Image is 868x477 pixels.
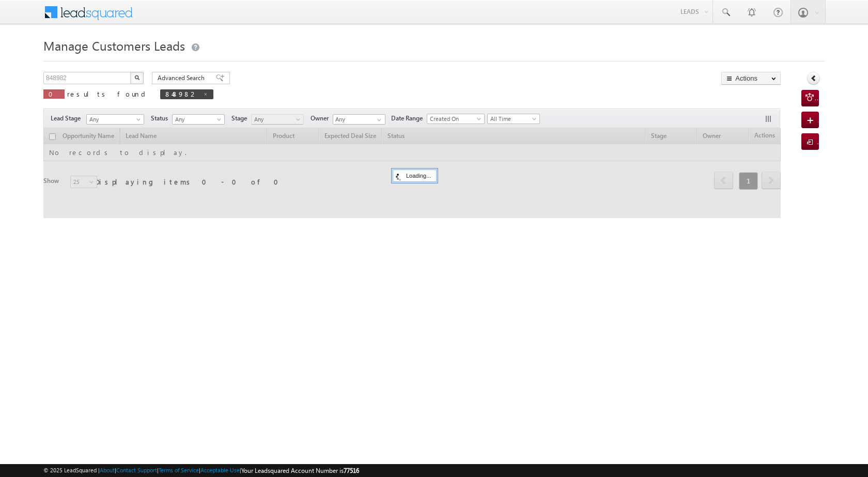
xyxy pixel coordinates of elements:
[172,114,225,125] a: Any
[344,467,359,474] span: 77516
[231,114,251,123] span: Stage
[311,114,333,123] span: Owner
[43,466,359,475] span: © 2025 LeadSquared | | | | |
[251,114,304,125] a: Any
[200,467,240,473] a: Acceptable Use
[241,467,359,474] span: Your Leadsquared Account Number is
[100,467,115,473] a: About
[134,75,139,80] img: Search
[371,115,384,125] a: Show All Items
[393,170,437,182] div: Loading...
[51,114,85,123] span: Lead Stage
[67,89,149,98] span: results found
[391,114,427,123] span: Date Range
[333,114,385,125] input: Type to Search
[427,114,485,124] a: Created On
[252,115,301,124] span: Any
[165,89,198,98] span: 848982
[159,467,199,473] a: Terms of Service
[487,114,540,124] a: All Time
[49,89,59,98] span: 0
[427,114,481,124] span: Created On
[488,114,537,124] span: All Time
[151,114,172,123] span: Status
[158,73,208,83] span: Advanced Search
[721,72,781,85] button: Actions
[116,467,157,473] a: Contact Support
[173,115,222,124] span: Any
[43,37,185,54] span: Manage Customers Leads
[86,114,144,125] a: Any
[87,115,141,124] span: Any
